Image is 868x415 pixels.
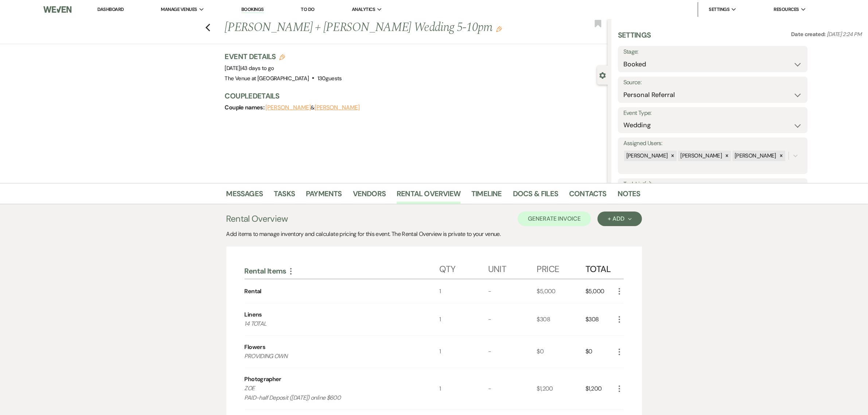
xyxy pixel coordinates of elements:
[225,65,274,72] span: [DATE]
[513,188,558,204] a: Docs & Files
[608,216,631,222] div: + Add
[226,188,263,204] a: Messages
[618,188,641,204] a: Notes
[537,279,586,303] div: $5,000
[225,104,266,111] span: Couple names:
[397,188,460,204] a: Rental Overview
[496,26,502,32] button: Edit
[439,368,488,409] div: 1
[537,336,586,368] div: $0
[306,188,342,204] a: Payments
[599,71,606,78] button: Close lead details
[225,91,600,101] h3: Couple Details
[624,151,669,161] div: [PERSON_NAME]
[585,368,615,409] div: $1,200
[225,51,342,62] h3: Event Details
[241,6,264,13] a: Bookings
[266,105,311,110] button: [PERSON_NAME]
[537,368,586,409] div: $1,200
[245,375,281,384] div: Photographer
[439,279,488,303] div: 1
[245,319,420,329] p: 14 TOTAL
[161,6,197,13] span: Manage Venues
[827,31,861,38] span: [DATE] 2:24 PM
[623,77,802,88] label: Source:
[225,75,309,82] span: The Venue at [GEOGRAPHIC_DATA]
[353,188,386,204] a: Vendors
[318,75,342,82] span: 130 guests
[439,336,488,368] div: 1
[240,65,274,72] span: |
[732,151,777,161] div: [PERSON_NAME]
[774,6,799,13] span: Resources
[315,105,360,110] button: [PERSON_NAME]
[471,188,502,204] a: Timeline
[598,212,642,226] button: + Add
[301,6,315,12] a: To Do
[97,6,124,12] a: Dashboard
[585,303,615,336] div: $308
[43,2,71,17] img: Weven Logo
[488,257,537,279] div: Unit
[488,368,537,409] div: -
[585,257,615,279] div: Total
[439,257,488,279] div: Qty
[623,179,802,190] label: Task List(s):
[488,336,537,368] div: -
[352,6,375,13] span: Analytics
[488,303,537,336] div: -
[791,31,827,38] span: Date created:
[585,279,615,303] div: $5,000
[537,257,586,279] div: Price
[623,108,802,119] label: Event Type:
[245,352,420,361] p: PROVIDING OWN
[488,279,537,303] div: -
[245,343,266,352] div: Flowers
[245,287,261,296] div: Rental
[245,266,440,276] div: Rental Items
[537,303,586,336] div: $308
[709,6,730,13] span: Settings
[585,336,615,368] div: $0
[274,188,295,204] a: Tasks
[245,384,420,402] p: ZOE PAID-half Deposit ([DATE]) online $600
[518,212,591,226] button: Generate Invoice
[623,47,802,57] label: Stage:
[266,104,360,111] span: &
[226,230,642,238] div: Add items to manage inventory and calculate pricing for this event. The Rental Overview is privat...
[569,188,607,204] a: Contacts
[226,212,288,225] h3: Rental Overview
[678,151,723,161] div: [PERSON_NAME]
[618,30,651,46] h3: Settings
[241,65,274,72] span: 43 days to go
[439,303,488,336] div: 1
[623,138,802,149] label: Assigned Users:
[225,19,528,36] h1: [PERSON_NAME] + [PERSON_NAME] Wedding 5-10pm
[245,310,262,319] div: Linens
